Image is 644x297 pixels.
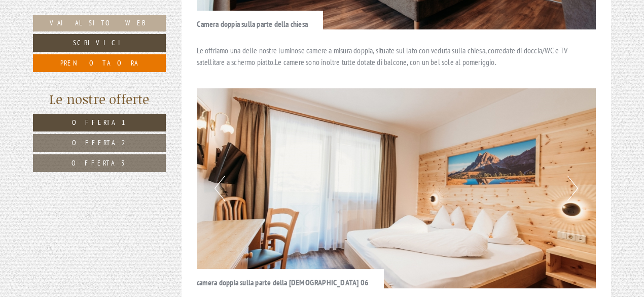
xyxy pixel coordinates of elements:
[33,15,166,31] a: Vai al sito web
[197,11,324,30] div: Camera doppia sulla parte della chiesa
[33,54,166,72] a: Prenota ora
[197,45,596,68] p: Le offriamo una delle nostre luminose camere a misura doppia, situate sul lato con veduta sulla c...
[72,118,127,127] span: Offerta 1
[197,88,596,288] img: image
[72,138,127,147] span: Offerta 2
[197,269,384,288] div: camera doppia sulla parte della [DEMOGRAPHIC_DATA] 06
[567,176,578,201] button: Next
[71,158,128,168] span: Offerta 3
[33,34,166,52] a: Scrivici
[33,90,166,109] div: Le nostre offerte
[214,176,225,201] button: Previous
